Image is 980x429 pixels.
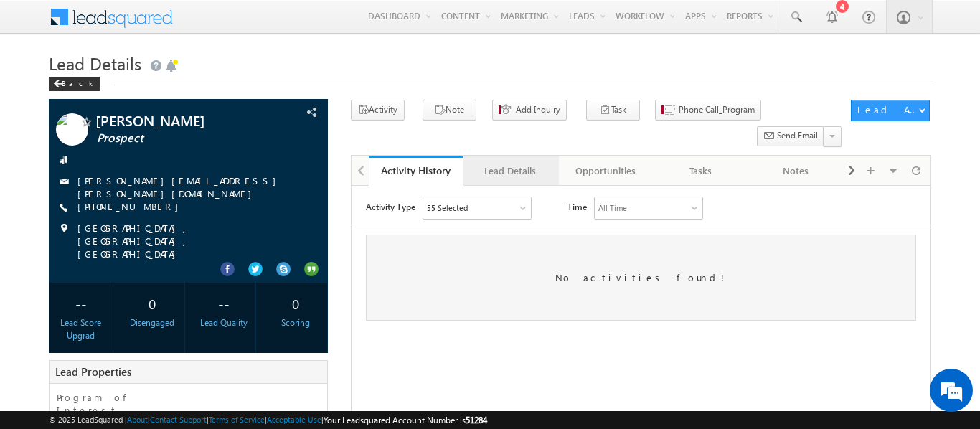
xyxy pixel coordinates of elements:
div: Scoring [267,316,324,329]
div: Opportunities [570,162,641,179]
div: Disengaged [124,316,181,329]
span: [PHONE_NUMBER] [77,200,186,214]
div: Notes [760,162,830,179]
img: Profile photo [56,113,88,151]
div: 0 [124,290,181,316]
span: Lead Details [49,52,141,75]
a: Opportunities [559,156,654,186]
span: © 2025 LeadSquared | | | | | [49,413,487,427]
div: -- [196,290,253,316]
button: Add Inquiry [492,100,567,121]
a: [PERSON_NAME][EMAIL_ADDRESS][PERSON_NAME][DOMAIN_NAME] [77,174,283,199]
button: Phone Call_Program [655,100,761,121]
span: 51284 [466,415,487,425]
a: Back [49,76,107,88]
div: Back [49,77,100,91]
span: Send Email [777,129,818,142]
span: Activity Type [14,11,64,32]
a: About [127,415,148,424]
button: Activity [351,100,405,121]
span: Your Leadsquared Account Number is [324,415,487,425]
div: Activity History [380,164,453,177]
a: Acceptable Use [267,415,321,424]
button: Note [423,100,476,121]
button: Send Email [757,126,824,147]
span: Lead Properties [55,364,131,379]
div: -- [52,290,109,316]
div: Lead Details [475,162,545,179]
div: Lead Score Upgrad [52,316,109,342]
span: [PERSON_NAME] [95,113,268,128]
a: Contact Support [150,415,207,424]
div: Tasks [665,162,735,179]
span: Prospect [97,131,269,146]
a: Terms of Service [209,415,265,424]
div: 0 [267,290,324,316]
span: Add Inquiry [516,103,560,116]
a: Tasks [654,156,748,186]
div: 55 Selected [75,16,116,29]
div: Lead Actions [857,103,918,116]
div: Sales Activity,Program,Email Bounced,Email Link Clicked,Email Marked Spam & 50 more.. [72,11,179,33]
button: Task [586,100,640,121]
a: Activity History [369,156,463,186]
div: No activities found! [14,49,565,135]
span: Phone Call_Program [679,103,755,116]
a: Lead Details [463,156,558,186]
div: Lead Quality [196,316,253,329]
span: Time [216,11,235,32]
label: Program of Interest [57,391,150,417]
button: Lead Actions [851,100,930,121]
span: [GEOGRAPHIC_DATA], [GEOGRAPHIC_DATA], [GEOGRAPHIC_DATA] [77,222,302,260]
div: All Time [247,16,275,29]
a: Notes [748,156,843,186]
